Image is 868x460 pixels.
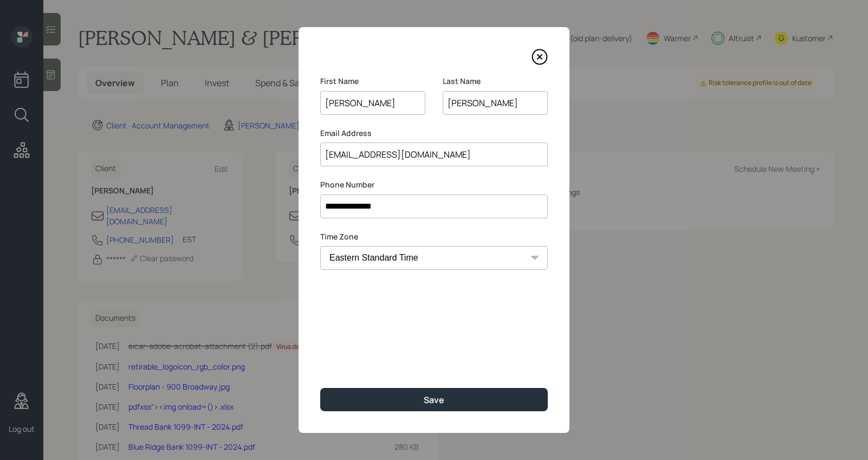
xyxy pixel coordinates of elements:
[320,388,548,411] button: Save
[424,394,444,406] div: Save
[320,128,548,139] label: Email Address
[443,76,548,87] label: Last Name
[320,179,548,190] label: Phone Number
[320,231,548,242] label: Time Zone
[320,76,425,87] label: First Name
